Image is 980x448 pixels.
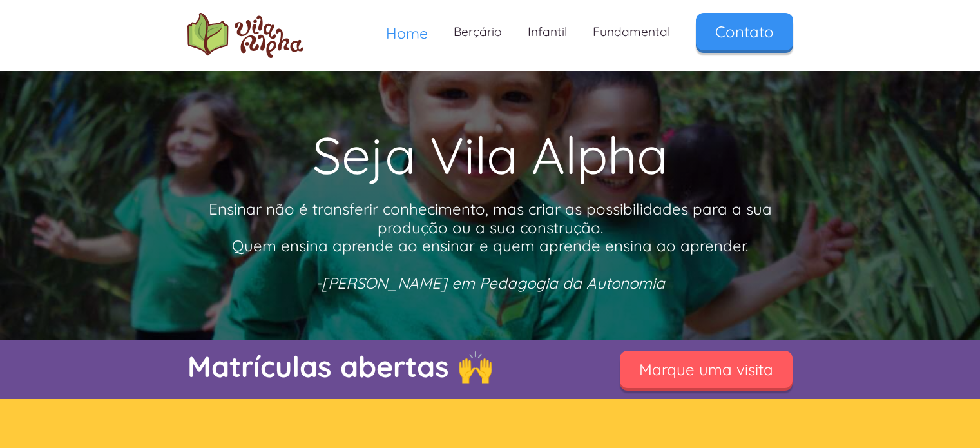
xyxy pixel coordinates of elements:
[580,13,683,51] a: Fundamental
[187,13,303,58] a: home
[187,13,303,58] img: logo Escola Vila Alpha
[316,273,665,293] em: -[PERSON_NAME] em Pedagogia da Autonomia
[373,13,441,54] a: Home
[441,13,515,51] a: Berçário
[696,13,793,50] a: Contato
[187,200,793,293] p: Ensinar não é transferir conhecimento, mas criar as possibilidades para a sua produção ou a sua c...
[515,13,580,51] a: Infantil
[620,351,793,388] a: Marque uma visita
[386,24,428,43] span: Home
[187,346,587,387] p: Matrículas abertas 🙌
[187,116,793,193] h1: Seja Vila Alpha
